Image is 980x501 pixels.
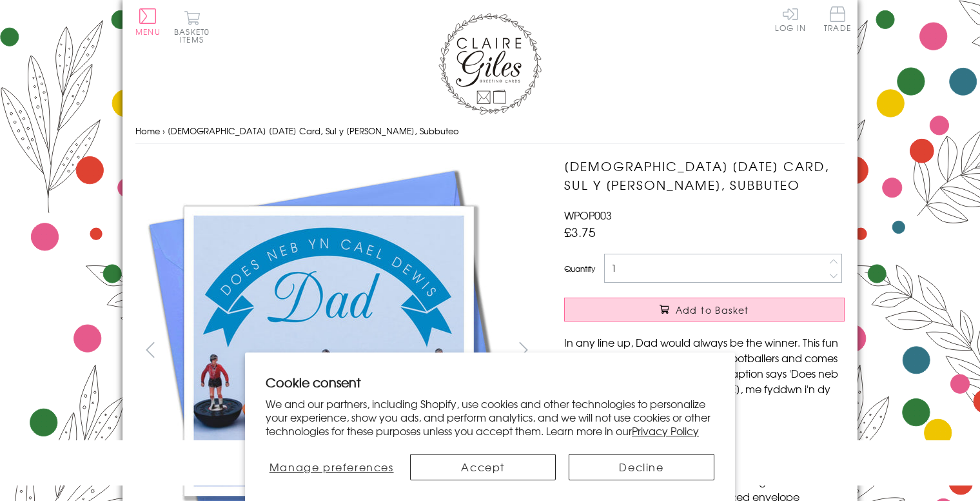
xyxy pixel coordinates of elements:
a: Privacy Policy [632,423,699,438]
span: Menu [135,26,161,37]
span: 0 items [180,26,210,45]
button: Add to Basket [564,298,845,322]
button: Basket0 items [174,10,210,43]
span: [DEMOGRAPHIC_DATA] [DATE] Card, Sul y [PERSON_NAME], Subbuteo [168,125,459,137]
a: Home [135,125,160,137]
span: Trade [824,6,851,32]
a: Trade [824,6,851,34]
label: Quantity [564,263,595,274]
span: £3.75 [564,223,596,241]
p: We and our partners, including Shopify, use cookies and other technologies to personalize your ex... [266,397,714,437]
p: In any line up, Dad would always be the winner. This fun colourful card features subbuteo footbal... [564,334,845,412]
button: Accept [410,454,556,480]
img: Claire Giles Greetings Cards [438,13,542,115]
button: next [509,335,538,364]
h1: [DEMOGRAPHIC_DATA] [DATE] Card, Sul y [PERSON_NAME], Subbuteo [564,157,845,194]
button: Manage preferences [266,454,397,480]
button: prev [135,335,164,364]
span: WPOP003 [564,207,612,223]
a: Log In [775,6,806,32]
button: Decline [569,454,714,480]
nav: breadcrumbs [135,118,845,145]
span: Add to Basket [676,303,749,316]
span: Manage preferences [269,459,394,475]
button: Menu [135,8,161,36]
h2: Cookie consent [266,373,714,391]
span: › [162,125,165,137]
